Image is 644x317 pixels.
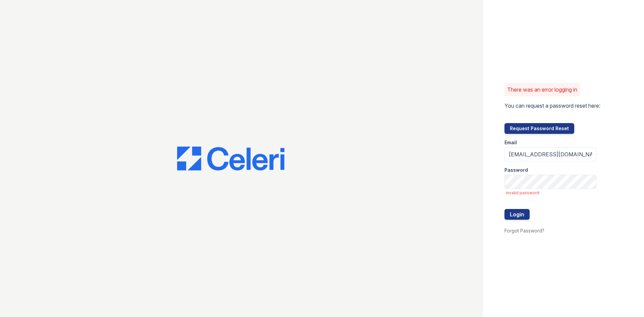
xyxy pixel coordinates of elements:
[506,190,596,196] span: invalid password
[504,228,544,233] a: Forgot Password?
[504,209,530,220] button: Login
[504,123,574,134] button: Request Password Reset
[504,102,600,110] p: You can request a password reset here:
[177,147,284,171] img: CE_Logo_Blue-a8612792a0a2168367f1c8372b55b34899dd931a85d93a1a3d3e32e68fde9ad4.png
[504,139,517,146] label: Email
[507,86,577,94] p: There was an error logging in
[504,167,528,173] label: Password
